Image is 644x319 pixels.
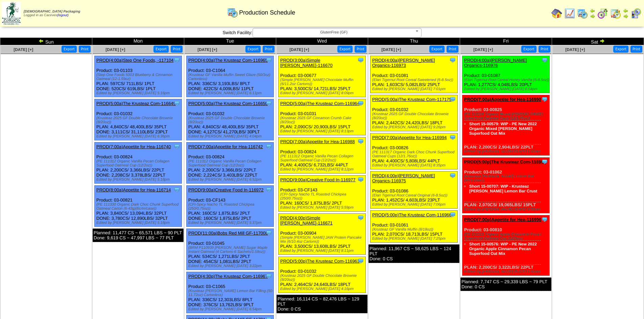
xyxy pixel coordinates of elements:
img: Tooltip [265,57,272,63]
img: Tooltip [357,214,364,221]
div: Edited by [PERSON_NAME] [DATE] 5:18pm [96,178,182,182]
div: Product: 03-01032 PLAN: 4,840CS / 48,400LBS / 35PLT DONE: 3,111CS / 31,110LBS / 23PLT [95,99,182,140]
button: Export [429,46,445,53]
img: Tooltip [173,57,180,63]
img: Tooltip [541,57,548,63]
img: zoroco-logo-small.webp [2,2,21,25]
button: Print [79,46,91,53]
button: Print [355,46,366,53]
a: (logout) [57,14,69,17]
td: Thu [368,38,460,45]
div: Product: 03-01081 PLAN: 1,603CS / 5,082LBS / 25PLT [371,56,458,93]
td: Mon [92,38,184,45]
a: PROD(4:30p)The Krusteaz Com-116967 [188,274,268,279]
span: [DATE] [+] [473,47,493,52]
img: arrowright.gif [623,14,628,19]
button: Export [62,46,77,53]
a: PROD(7:00a)Appetite for Hea-116740 [96,144,171,149]
img: Tooltip [541,216,548,223]
button: Export [521,46,536,53]
div: (Krusteaz [PERSON_NAME] Lemon Bar (8/18.42oz)) [464,175,549,183]
img: line_graph.gif [564,8,575,19]
div: Edited by [PERSON_NAME] [DATE] 8:12pm [280,167,365,171]
div: (Krusteaz 2025 GF Double Chocolate Brownie (8/20oz)) [280,274,365,282]
div: (Krusteaz [PERSON_NAME] Lemon Bar Filling (50-11.72oz) Cartonless) [188,289,273,297]
img: Tooltip [449,57,456,63]
div: (PE 111321 Organic Apple Cinnamon Pecan Superfood Oatmeal Cup (12/2oz)) [464,232,549,240]
div: (Krusteaz 2025 GF Cinnamon Crumb Cake (8/20oz)) [280,116,365,124]
div: (PE 111312 Organic Vanilla Pecan Collagen Superfood Oatmeal Cup (12/2oz)) [188,159,273,167]
div: Edited by [PERSON_NAME] [DATE] 6:54pm [464,87,549,91]
button: Print [171,46,183,53]
div: Edited by [PERSON_NAME] [DATE] 9:26pm [372,125,457,129]
img: Tooltip [173,143,180,150]
img: Tooltip [265,100,272,107]
img: arrowleft.gif [623,8,628,14]
a: PROD(7:00a)Appetite for Hea-116994 [372,135,447,140]
div: Edited by [PERSON_NAME] [DATE] 8:35pm [372,163,457,167]
img: Tooltip [265,273,272,280]
div: (CFI-Spicy Nacho TL Roasted Chickpea (250/0.75oz)) [188,203,273,211]
a: PROD(7:00a)Appetite for Hea-116988 [280,139,355,144]
a: [DATE] [+] [565,47,585,52]
div: Product: 03-01032 PLAN: 4,840CS / 48,400LBS / 35PLT DONE: 4,127CS / 41,270LBS / 30PLT [187,99,274,140]
div: Edited by [PERSON_NAME] [DATE] 8:09pm [280,91,365,95]
img: calendarcustomer.gif [630,8,641,19]
div: Product: 03-01062 PLAN: 2,070CS / 19,065LBS / 15PLT [462,158,550,213]
a: [DATE] [+] [14,47,33,52]
img: Tooltip [449,134,456,141]
button: Export [153,46,169,53]
div: (PE 111316 Organic Mixed [PERSON_NAME] Superfood Oatmeal Cups (12/1.76oz)) [464,112,549,120]
div: Product: 03-00904 PLAN: 3,500CS / 13,608LBS / 25PLT [279,214,366,255]
div: Planned: 16,114 CS ~ 82,476 LBS ~ 129 PLT Done: 0 CS [277,295,367,313]
div: Product: 03-00824 PLAN: 2,200CS / 3,366LBS / 22PLT DONE: 2,208CS / 3,378LBS / 22PLT [95,142,182,184]
img: Tooltip [449,172,456,179]
div: (Simple [PERSON_NAME] JAW Protein Pancake Mix (6/10.4oz Cartons)) [280,236,365,244]
a: PROD(7:00p)Appetite for Hea-116996 [464,217,541,222]
img: home.gif [551,8,562,19]
a: PROD(9:00a)Creative Food In-116977 [280,177,356,182]
span: [DATE] [+] [289,47,309,52]
img: Tooltip [173,100,180,107]
a: PROD(5:00a)The Krusteaz Com-116964 [280,101,360,106]
a: [DATE] [+] [197,47,217,52]
a: PROD(5:00a)The Krusteaz Com-117175 [372,97,452,102]
img: arrowright.gif [590,14,595,19]
img: Tooltip [173,186,180,193]
div: Edited by [PERSON_NAME] [DATE] 8:13pm [280,129,365,133]
a: PROD(8:00a)Appetite for Hea-116714 [96,187,171,192]
span: [DATE] [+] [381,47,401,52]
img: arrowright.gif [599,38,605,44]
div: (PE 111317 Organic Dark Choc Chunk Superfood Oatmeal Cups (12/1.76oz)) [372,150,457,158]
div: Edited by [PERSON_NAME] [DATE] 4:04pm [188,134,273,138]
img: calendarprod.gif [577,8,588,19]
img: calendarinout.gif [610,8,621,19]
div: Edited by [PERSON_NAME] [DATE] 6:55pm [464,150,549,154]
a: [DATE] [+] [105,47,125,52]
img: Tooltip [265,230,272,236]
span: [DEMOGRAPHIC_DATA] Packaging [24,10,80,14]
div: Edited by [PERSON_NAME] [DATE] 5:18pm [96,221,182,225]
a: PROD(5:00a)The Krusteaz Com-116649 [96,101,176,106]
a: PROD(4:00a)Step One Foods, -117104 [96,58,173,63]
a: PROD(7:00a)Appetite for Hea-116742 [188,144,263,149]
div: Product: 03-00821 PLAN: 3,840CS / 13,094LBS / 32PLT DONE: 3,780CS / 12,890LBS / 32PLT [95,186,182,227]
div: (Elari Tigernut Root Cereal Sweetened (6-8.5oz)) [372,78,457,82]
div: Edited by [PERSON_NAME] [DATE] 6:36pm [96,134,182,138]
img: Tooltip [541,96,548,103]
img: Tooltip [265,186,272,193]
button: Export [337,46,353,53]
a: PROD(5:00p)The Krusteaz Com-116966 [372,212,452,217]
a: PROD(5:00p)The Krusteaz Com-116968 [464,159,546,164]
div: Edited by [PERSON_NAME] [DATE] 6:54pm [188,307,273,311]
div: (BRM P110939 [PERSON_NAME] Sugar Maple Instant Oatmeal (4 Cartons-6 Sachets/1.59oz)) [188,246,273,254]
img: Tooltip [357,138,364,145]
div: Planned: 7,747 CS ~ 29,339 LBS ~ 79 PLT Done: 0 CS [460,277,551,291]
img: arrowleft.gif [39,38,44,44]
div: (PE 111330 Organic Dark Choc Chunk Superfood Oatmeal Carton (6-43g)(6crtn/case)) [96,203,182,211]
button: Export [613,46,628,53]
a: PROD(9:00a)Creative Food In-116972 [188,187,264,192]
td: Fri [460,38,552,45]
